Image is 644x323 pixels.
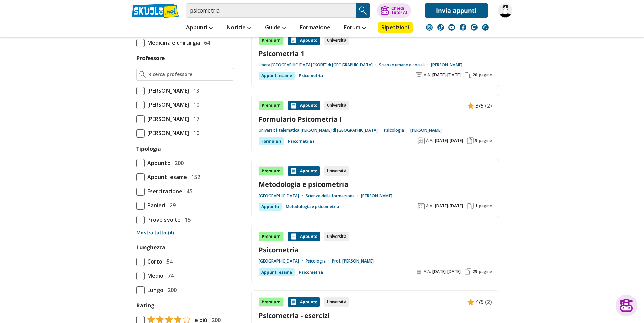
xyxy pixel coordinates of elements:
img: Pagine [467,203,474,209]
span: 10 [191,129,199,138]
span: Esercitazione [145,187,182,196]
span: 4/5 [475,298,484,306]
span: A.A. [426,203,434,209]
div: Appunti esame [259,268,295,276]
span: 20 [473,72,478,78]
label: Rating [136,301,234,310]
span: [PERSON_NAME] [145,86,189,95]
a: Metodologia e psicometria [286,203,339,211]
span: 200 [165,285,177,294]
a: [GEOGRAPHIC_DATA] [259,193,306,199]
a: Invia appunti [425,3,488,18]
div: Chiedi Tutor AI [391,6,407,15]
span: [DATE]-[DATE] [435,138,463,143]
a: Scienze umane e sociali [379,62,431,68]
span: [PERSON_NAME] [145,100,189,109]
span: [DATE]-[DATE] [432,269,461,274]
img: tiktok [437,24,444,31]
img: twitch [471,24,478,31]
img: Appunti contenuto [290,168,297,174]
img: Pagine [467,137,474,144]
span: A.A. [424,269,431,274]
span: A.A. [424,72,431,78]
img: Pagine [465,72,471,78]
span: Corto [145,257,162,266]
span: [DATE]-[DATE] [435,203,463,209]
img: Appunti contenuto [290,233,297,240]
span: [PERSON_NAME] [145,129,189,138]
a: Notizie [225,22,253,34]
img: Cerca appunti, riassunti o versioni [358,5,368,16]
div: Università [324,297,349,307]
span: pagine [479,269,492,274]
span: 29 [167,201,176,210]
a: Psicometria 1 [259,49,492,58]
a: Psicometria - esercizi [259,311,492,320]
a: [PERSON_NAME] [361,193,392,199]
a: Guide [263,22,288,34]
span: A.A. [426,138,434,143]
span: Medio [145,271,163,280]
img: Anno accademico [416,72,422,78]
div: Appunto [288,101,320,110]
a: Psicologia [306,258,332,264]
span: 152 [188,173,200,181]
a: [PERSON_NAME] [410,128,442,133]
label: Tipologia [136,145,161,152]
div: Appunti esame [259,72,295,80]
a: Forum [342,22,368,34]
span: 17 [191,115,199,123]
img: Ricerca professore [139,71,146,78]
span: [PERSON_NAME] [145,115,189,123]
div: Formulari [259,137,284,145]
span: 74 [165,271,174,280]
span: 45 [184,187,193,196]
a: Metodologia e psicometria [259,180,492,189]
div: Università [324,232,349,241]
button: Search Button [356,3,370,18]
a: Psicometria [299,72,323,80]
img: WhatsApp [482,24,489,31]
a: Libera [GEOGRAPHIC_DATA] "KORE" di [GEOGRAPHIC_DATA] [259,62,379,68]
img: instagram [426,24,433,31]
a: Psicometria [259,245,492,254]
span: 13 [191,86,199,95]
div: Università [324,166,349,176]
span: pagine [479,138,492,143]
div: Università [324,101,349,110]
span: pagine [479,72,492,78]
span: 54 [164,257,173,266]
a: Formazione [298,22,332,34]
a: Mostra tutto (4) [136,229,234,236]
img: Appunti contenuto [290,37,297,44]
img: Appunti contenuto [290,299,297,305]
span: (2) [485,298,492,306]
span: 3/5 [475,101,484,110]
span: 1 [475,203,478,209]
a: [PERSON_NAME] [431,62,462,68]
div: Premium [259,35,284,45]
div: Appunto [288,35,320,45]
a: Ripetizioni [378,22,413,33]
span: 64 [201,38,210,47]
label: Professore [136,54,165,62]
a: Psicologia [384,128,410,133]
span: 15 [182,215,191,224]
a: Scienze della formazione [306,193,361,199]
span: [DATE]-[DATE] [432,72,461,78]
div: Appunto [288,166,320,176]
img: Appunti contenuto [467,102,474,109]
img: youtube [448,24,455,31]
img: Pagine [465,268,471,275]
button: ChiediTutor AI [377,3,411,18]
span: pagine [479,203,492,209]
a: Psicometria [299,268,323,276]
input: Cerca appunti, riassunti o versioni [186,3,356,18]
a: Formulario Psicometria I [259,115,492,124]
img: Anno accademico [418,137,425,144]
div: Premium [259,166,284,176]
span: 29 [473,269,478,274]
span: 10 [191,100,199,109]
span: Lungo [145,285,163,294]
div: Premium [259,232,284,241]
